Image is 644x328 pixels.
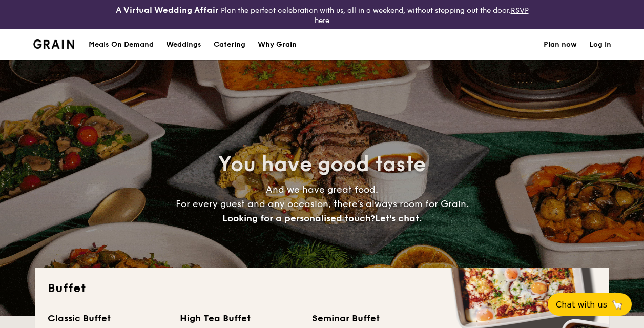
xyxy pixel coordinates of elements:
[222,213,375,224] span: Looking for a personalised touch?
[218,152,426,177] span: You have good taste
[611,299,624,311] span: 🦙
[48,311,168,325] div: Classic Buffet
[48,280,597,297] h2: Buffet
[166,29,201,60] div: Weddings
[258,29,297,60] div: Why Grain
[207,29,252,60] a: Catering
[33,39,75,49] a: Logotype
[108,4,537,25] div: Plan the perfect celebration with us, all in a weekend, without stepping out the door.
[82,29,160,60] a: Meals On Demand
[160,29,207,60] a: Weddings
[176,184,469,224] span: And we have great food. For every guest and any occasion, there’s always room for Grain.
[180,311,300,325] div: High Tea Buffet
[214,29,245,60] h1: Catering
[556,300,607,310] span: Chat with us
[33,39,75,49] img: Grain
[252,29,303,60] a: Why Grain
[375,213,422,224] span: Let's chat.
[548,293,632,316] button: Chat with us🦙
[312,311,432,325] div: Seminar Buffet
[544,29,577,60] a: Plan now
[116,4,219,16] h4: A Virtual Wedding Affair
[589,29,611,60] a: Log in
[89,29,154,60] div: Meals On Demand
